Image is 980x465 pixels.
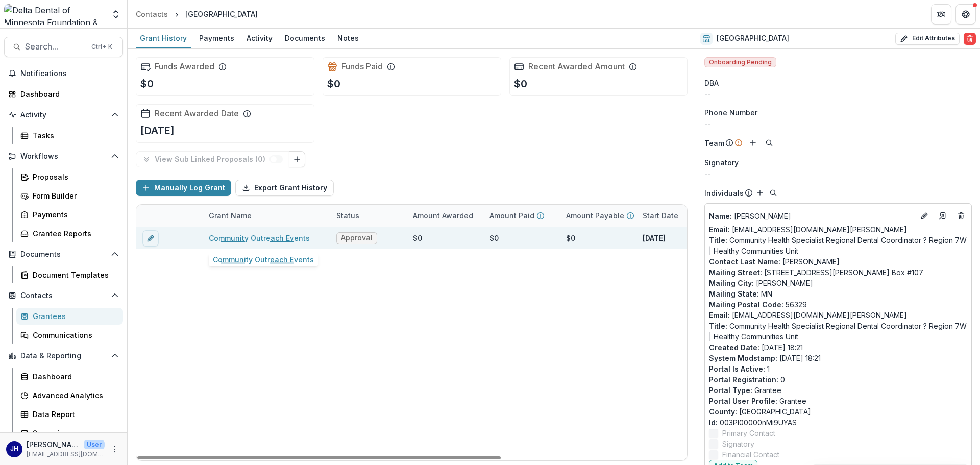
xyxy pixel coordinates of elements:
button: Open Documents [4,246,123,262]
span: Name : [709,212,732,221]
button: View Sub Linked Proposals (0) [136,151,289,167]
p: Grantee [709,396,967,406]
div: Grant History [136,31,191,45]
p: $0 [327,76,340,91]
a: Documents [281,29,329,48]
span: Financial Contact [722,449,779,460]
div: Communications [33,330,115,340]
a: Scenarios [16,425,123,442]
div: Amount Awarded [407,205,483,227]
button: Delete [964,33,976,45]
a: Advanced Analytics [16,387,123,404]
span: Search... [25,42,85,52]
span: Portal User Profile : [709,397,777,405]
div: Grant Name [203,210,258,221]
button: More [109,443,121,455]
a: Grant History [136,29,191,48]
a: Dashboard [4,86,123,103]
p: [DATE] 18:21 [709,342,967,353]
button: Add [747,137,759,149]
a: Grantees [16,308,123,325]
p: Individuals [704,188,744,199]
img: Delta Dental of Minnesota Foundation & Community Giving logo [4,4,105,25]
div: Payments [33,209,115,220]
span: Created Date : [709,343,759,352]
div: Status [330,205,407,227]
button: edit [142,230,159,247]
div: Grant Name [203,205,330,227]
div: Activity [242,31,277,45]
button: Open Contacts [4,287,123,304]
p: 1 [709,363,967,374]
span: Email: [709,225,730,234]
span: Portal Registration : [709,375,778,384]
span: Phone Number [704,107,757,118]
h2: Recent Awarded Amount [528,62,625,71]
button: Open Data & Reporting [4,348,123,364]
p: Amount Paid [489,210,534,221]
a: Contacts [132,7,172,21]
span: County : [709,407,737,416]
p: 0 [709,374,967,385]
span: Contacts [20,291,107,300]
div: Tasks [33,130,115,141]
h2: [GEOGRAPHIC_DATA] [717,34,789,43]
button: Edit [918,210,930,222]
a: Document Templates [16,266,123,283]
div: Amount Paid [483,205,560,227]
a: Go to contact [935,208,951,224]
p: [DATE] 18:21 [709,353,967,363]
p: Community Health Specialist Regional Dental Coordinator ? Region 7W | Healthy Communities Unit [709,235,967,256]
a: Dashboard [16,368,123,385]
span: Mailing Street : [709,268,762,277]
p: Amount Payable [566,210,624,221]
div: Start Date [636,210,684,221]
button: Partners [931,4,951,25]
div: Advanced Analytics [33,390,115,401]
button: Manually Log Grant [136,180,231,196]
span: Data & Reporting [20,352,107,360]
p: Community Health Specialist Regional Dental Coordinator ? Region 7W | Healthy Communities Unit [709,321,967,342]
span: Title : [709,236,727,244]
div: Document Templates [33,270,115,280]
button: Get Help [955,4,976,25]
div: Dashboard [33,371,115,382]
p: [GEOGRAPHIC_DATA] [709,406,967,417]
span: Portal Type : [709,386,752,395]
div: Ctrl + K [89,41,114,53]
button: Deletes [955,210,967,222]
p: Grantee [709,385,967,396]
button: Export Grant History [235,180,334,196]
span: DBA [704,78,719,88]
p: [PERSON_NAME] [709,278,967,288]
span: Id : [709,418,718,427]
p: [EMAIL_ADDRESS][DOMAIN_NAME][PERSON_NAME] [709,310,967,321]
button: Search... [4,37,123,57]
div: Notes [333,31,363,45]
div: $0 [489,233,499,243]
button: Edit Attributes [895,33,960,45]
span: Approval [341,234,373,242]
a: Communications [16,327,123,344]
p: MN [709,288,967,299]
p: [PERSON_NAME] [709,256,967,267]
p: $0 [514,76,527,91]
div: Status [330,210,365,221]
div: Amount Payable [560,205,636,227]
p: 56329 [709,299,967,310]
div: Contacts [136,9,168,19]
div: Form Builder [33,190,115,201]
p: User [84,440,105,449]
p: [DATE] [140,123,175,138]
div: Proposals [33,172,115,182]
a: Payments [195,29,238,48]
p: [STREET_ADDRESS][PERSON_NAME] Box #107 [709,267,967,278]
div: -- [704,88,972,99]
h2: Recent Awarded Date [155,109,239,118]
span: Workflows [20,152,107,161]
a: Payments [16,206,123,223]
button: Open entity switcher [109,4,123,25]
a: Data Report [16,406,123,423]
div: Scenarios [33,428,115,438]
